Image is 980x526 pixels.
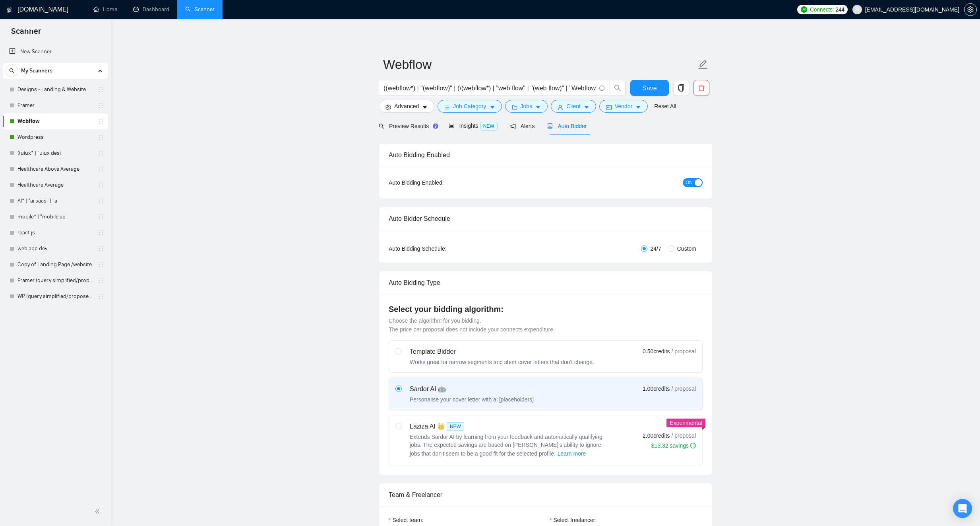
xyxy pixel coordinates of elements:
[133,6,169,13] a: dashboardDashboard
[98,102,104,109] span: holder
[490,104,495,110] span: caret-down
[643,347,670,356] span: 0.50 credits
[547,123,553,129] span: robot
[3,44,108,60] li: New Scanner
[673,80,689,96] button: copy
[422,104,428,110] span: caret-down
[17,161,93,177] a: Healthcare Above Average
[6,68,18,74] span: search
[98,182,104,188] span: holder
[693,80,709,96] button: delete
[394,102,419,111] span: Advanced
[17,225,93,241] a: react js
[410,395,534,403] div: Personalise your cover letter with ai [placeholders]
[98,293,104,300] span: holder
[379,100,434,113] button: settingAdvancedcaret-down
[98,214,104,220] span: holder
[599,100,648,113] button: idcardVendorcaret-down
[410,347,594,357] div: Template Bidder
[410,384,534,394] div: Sardor AI 🤖
[654,102,676,111] a: Reset All
[643,384,670,393] span: 1.00 credits
[642,83,657,93] span: Save
[98,230,104,236] span: holder
[17,97,93,113] a: Framer
[17,241,93,257] a: web app dev
[686,178,693,187] span: ON
[389,271,703,294] div: Auto Bidding Type
[558,104,563,110] span: user
[606,104,612,110] span: idcard
[98,166,104,172] span: holder
[98,118,104,125] span: holder
[670,420,702,426] span: Experimental
[379,123,384,129] span: search
[953,499,972,518] div: Open Intercom Messenger
[98,198,104,204] span: holder
[674,84,689,92] span: copy
[566,102,581,111] span: Client
[379,123,436,129] span: Preview Results
[615,102,632,111] span: Vendor
[810,5,834,14] span: Connects:
[698,59,708,70] span: edit
[551,100,596,113] button: userClientcaret-down
[447,422,464,431] span: NEW
[389,516,423,524] label: Select team:
[480,122,498,131] span: NEW
[854,7,860,12] span: user
[410,422,608,431] div: Laziza AI
[672,385,696,393] span: / proposal
[17,145,93,161] a: ((uiux* | "uiux desi
[5,25,47,42] span: Scanner
[93,6,117,13] a: homeHome
[964,6,977,13] a: setting
[17,273,93,288] a: Framer (query simplified/proposed)
[535,104,541,110] span: caret-down
[389,483,703,506] div: Team & Freelancer
[389,304,703,315] h4: Select your bidding algorithm:
[389,207,703,230] div: Auto Bidder Schedule
[389,144,703,166] div: Auto Bidding Enabled
[550,516,597,524] label: Select freelancer:
[98,245,104,252] span: holder
[385,104,391,110] span: setting
[651,442,696,450] div: $13.32 savings
[17,82,93,97] a: Designs - Landing & Website
[98,261,104,268] span: holder
[6,64,18,77] button: search
[674,244,699,253] span: Custom
[9,44,102,60] a: New Scanner
[185,6,215,13] a: searchScanner
[801,6,807,13] img: upwork-logo.png
[510,123,516,129] span: notification
[437,422,445,431] span: 👑
[965,6,976,13] span: setting
[647,244,664,253] span: 24/7
[389,318,555,333] span: Choose the algorithm for you bidding. The price per proposal does not include your connects expen...
[389,178,493,187] div: Auto Bidding Enabled:
[610,80,626,96] button: search
[389,244,493,253] div: Auto Bidding Schedule:
[672,347,696,355] span: / proposal
[98,134,104,140] span: holder
[98,86,104,93] span: holder
[432,123,439,130] div: Tooltip anchor
[17,113,93,129] a: Webflow
[438,100,502,113] button: barsJob Categorycaret-down
[3,63,108,304] li: My Scanners
[17,257,93,273] a: Copy of Landing Page /website
[510,123,535,129] span: Alerts
[599,86,604,91] span: info-circle
[410,434,602,457] span: Extends Sardor AI by learning from your feedback and automatically qualifying jobs. The expected ...
[383,83,596,93] input: Search Freelance Jobs...
[521,102,533,111] span: Jobs
[505,100,548,113] button: folderJobscaret-down
[643,431,670,440] span: 2.00 credits
[98,150,104,156] span: holder
[17,209,93,225] a: mobile* | "mobile ap
[449,123,497,129] span: Insights
[630,80,669,96] button: Save
[449,123,454,129] span: area-chart
[694,84,709,92] span: delete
